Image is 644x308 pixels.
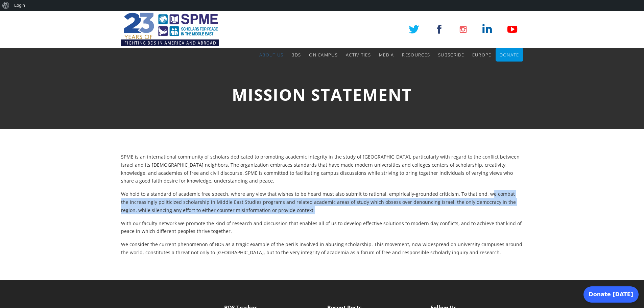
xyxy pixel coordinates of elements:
[259,52,283,58] span: About Us
[121,153,523,185] p: SPME is an international community of scholars dedicated to promoting academic integrity in the s...
[438,48,464,62] a: Subscribe
[346,48,371,62] a: Activities
[402,48,430,62] a: Resources
[346,52,371,58] span: Activities
[121,240,523,257] p: We consider the current phenomenon of BDS as a tragic example of the perils involved in abusing s...
[472,52,492,58] span: Europe
[309,48,338,62] a: On Campus
[379,52,394,58] span: Media
[500,52,519,58] span: Donate
[232,84,412,105] span: Mission Statement
[402,52,430,58] span: Resources
[259,48,283,62] a: About Us
[121,190,523,214] p: We hold to a standard of academic free speech, where any view that wishes to be heard must also s...
[291,52,301,58] span: BDS
[500,48,519,62] a: Donate
[379,48,394,62] a: Media
[121,11,219,48] img: SPME
[438,52,464,58] span: Subscribe
[472,48,492,62] a: Europe
[121,219,523,236] p: With our faculty network we promote the kind of research and discussion that enables all of us to...
[309,52,338,58] span: On Campus
[291,48,301,62] a: BDS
